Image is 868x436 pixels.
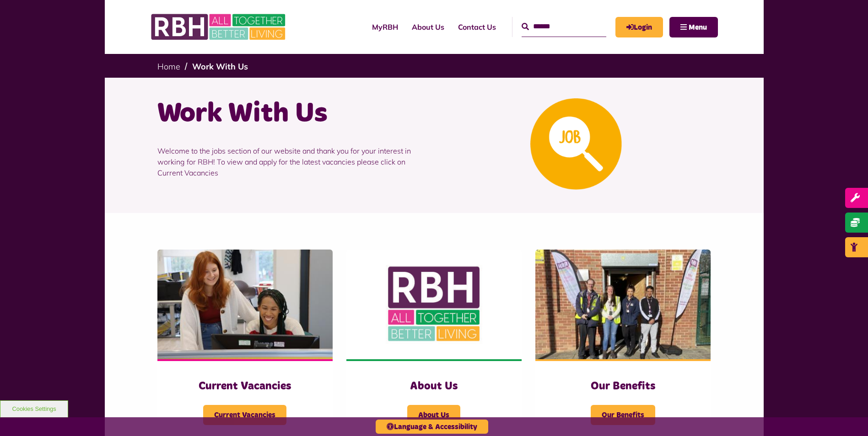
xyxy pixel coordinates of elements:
[157,61,180,72] a: Home
[451,15,503,39] a: Contact Us
[157,96,427,132] h1: Work With Us
[530,98,622,190] img: Looking For A Job
[176,379,314,393] h3: Current Vacancies
[203,405,286,425] span: Current Vacancies
[192,61,248,72] a: Work With Us
[405,15,451,39] a: About Us
[689,24,707,31] span: Menu
[365,15,405,39] a: MyRBH
[615,17,663,37] a: MyRBH
[376,420,488,434] button: Language & Accessibility
[407,405,460,425] span: About Us
[151,9,288,45] img: RBH
[157,132,427,192] p: Welcome to the jobs section of our website and thank you for your interest in working for RBH! To...
[535,250,711,359] img: Dropinfreehold2
[365,379,503,393] h3: About Us
[554,379,692,393] h3: Our Benefits
[669,17,718,37] button: Navigation
[157,250,333,359] img: IMG 1470
[346,250,522,359] img: RBH Logo Social Media 480X360 (1)
[591,405,655,425] span: Our Benefits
